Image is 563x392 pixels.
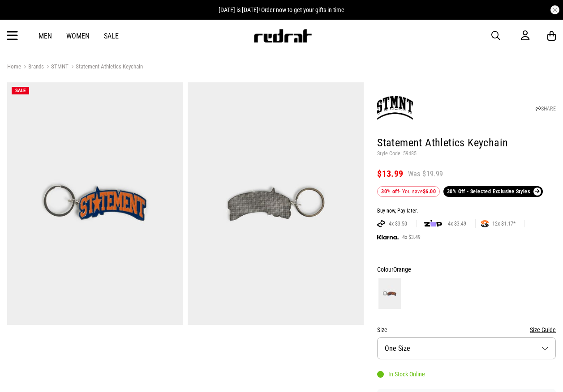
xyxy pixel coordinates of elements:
span: Was $19.99 [408,169,443,179]
a: Men [39,32,52,40]
a: Brands [21,63,44,72]
a: STMNT [44,63,69,72]
img: STMNT [377,90,413,126]
a: SHARE [536,106,556,112]
span: SALE [15,88,26,94]
span: 4x $3.49 [444,220,470,227]
img: KLARNA [377,235,399,240]
a: Home [7,63,21,70]
span: 4x $3.50 [385,220,411,227]
img: AFTERPAY [377,220,385,227]
div: In Stock Online [377,371,425,378]
div: - You save [377,186,440,197]
div: Buy now, Pay later. [377,208,556,215]
img: Statement Athletics Keychain in Orange [7,82,183,325]
span: Orange [393,266,411,273]
img: zip [424,219,442,228]
span: One Size [385,344,410,353]
span: [DATE] is [DATE]! Order now to get your gifts in time [219,6,344,13]
img: Statement Athletics Keychain in Orange [188,82,364,325]
img: Orange [378,278,401,309]
span: 12x $1.17* [489,220,519,227]
p: Style Code: 59485 [377,150,556,158]
a: 30% Off - Selected Exclusive Styles [443,186,543,197]
span: 4x $3.49 [399,234,424,241]
button: Size Guide [530,324,556,335]
b: $6.00 [423,188,436,195]
a: Sale [104,32,119,40]
b: 30% off [381,188,399,195]
button: One Size [377,337,556,359]
h1: Statement Athletics Keychain [377,136,556,150]
div: Size [377,324,556,335]
span: $13.99 [377,168,403,179]
img: SPLITPAY [481,220,489,227]
a: Statement Athletics Keychain [69,63,143,72]
div: Colour [377,264,556,275]
img: Redrat logo [253,29,312,43]
a: Women [66,32,90,40]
